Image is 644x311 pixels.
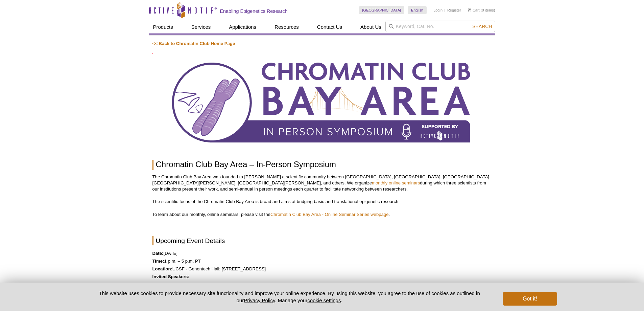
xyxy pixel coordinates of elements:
[87,290,492,304] p: This website uses cookies to provide necessary site functionality and improve your online experie...
[313,21,346,34] a: Contact Us
[152,212,492,218] p: To learn about our monthly, online seminars, please visit the .
[152,266,172,271] strong: Location:
[152,274,189,279] strong: Invited Speakers:
[152,41,235,46] a: << Back to Chromatin Club Home Page
[468,6,495,14] li: (0 items)
[385,21,495,32] input: Keyword, Cat. No.
[152,53,492,152] img: Chromatin Club Bay Area In Person
[372,180,420,185] a: monthly online seminars
[503,292,557,306] button: Got it!
[408,6,427,14] a: English
[152,174,492,192] p: The Chromatin Club Bay Area was founded to [PERSON_NAME] a scientific community between [GEOGRAPH...
[359,6,405,14] a: [GEOGRAPHIC_DATA]
[468,8,471,12] img: Your Cart
[468,8,480,13] a: Cart
[470,23,494,29] button: Search
[472,24,492,29] span: Search
[152,251,164,256] strong: Date:
[356,21,385,34] a: About Us
[152,160,492,170] h1: Chromatin Club Bay Area – In-Person Symposium
[270,21,303,34] a: Resources
[445,6,446,14] li: |
[152,250,492,257] p: [DATE]
[270,212,389,217] a: Chromatin Club Bay Area - Online Seminar Series webpage
[220,8,288,14] h2: Enabling Epigenetics Research
[225,21,260,34] a: Applications
[152,258,492,264] p: 1 p.m. – 5 p.m. PT
[152,266,492,272] p: UCSF - Genentech Hall: [STREET_ADDRESS]
[307,297,341,303] button: cookie settings
[447,8,461,13] a: Register
[152,259,164,264] strong: Time:
[152,199,492,205] p: The scientific focus of the Chromatin Club Bay Area is broad and aims at bridging basic and trans...
[149,21,177,34] a: Products
[152,236,492,245] h2: Upcoming Event Details
[433,8,443,13] a: Login
[187,21,215,34] a: Services
[244,297,275,303] a: Privacy Policy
